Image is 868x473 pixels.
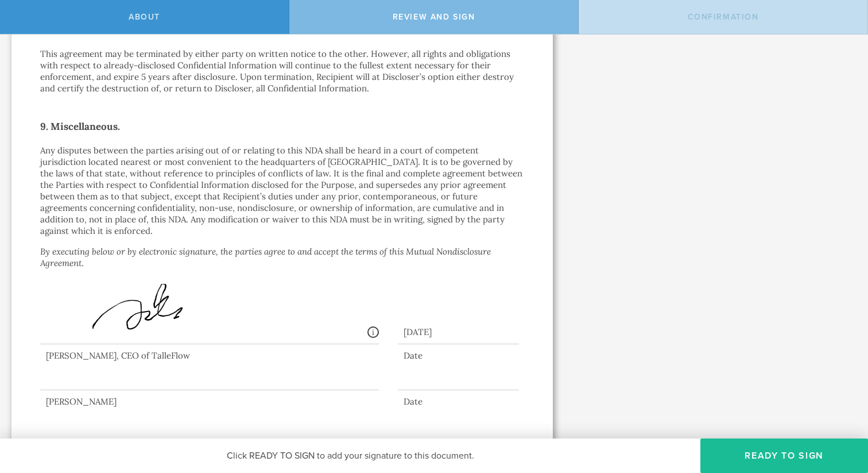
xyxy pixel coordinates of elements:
[398,315,519,344] div: [DATE]
[40,48,524,94] p: This agreement may be terminated by either party on written notice to the other. However, all rig...
[700,439,868,473] button: Ready to Sign
[129,12,160,22] span: About
[40,396,379,407] div: [PERSON_NAME]
[811,383,868,439] iframe: Chat Widget
[688,12,759,22] span: Confirmation
[40,246,524,269] p: .
[398,396,519,407] div: Date
[40,117,524,136] h2: 9. Miscellaneous.
[40,145,524,237] p: Any disputes between the parties arising out of or relating to this NDA shall be heard in a court...
[40,246,491,268] i: By executing below or by electronic signature, the parties agree to and accept the terms of this ...
[46,284,275,347] img: VQAAAAZJREFUAwAA93c715wILgAAAABJRU5ErkJggg==
[393,12,475,22] span: Review and sign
